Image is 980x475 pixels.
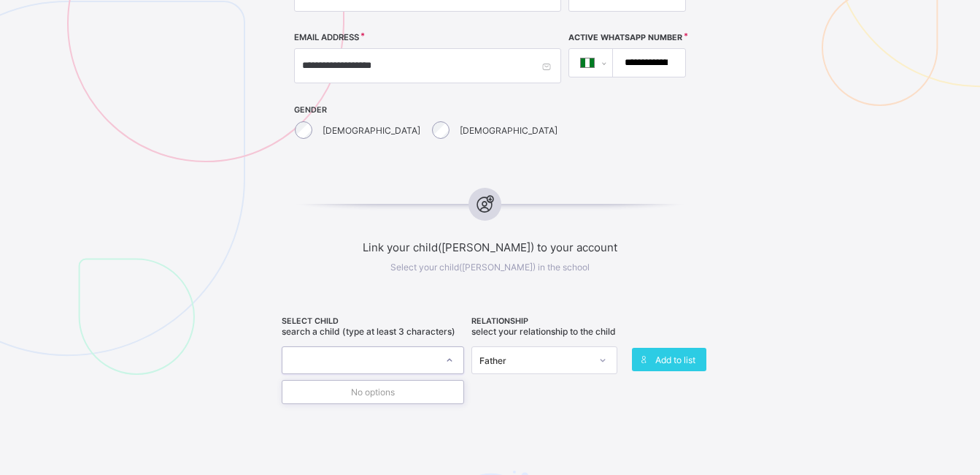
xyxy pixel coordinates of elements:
[294,32,359,42] label: EMAIL ADDRESS
[245,240,736,254] span: Link your child([PERSON_NAME]) to your account
[282,381,463,403] div: No options
[294,105,561,115] span: GENDER
[282,316,464,326] span: SELECT CHILD
[479,355,590,366] div: Father
[471,326,616,337] span: Select your relationship to the child
[282,326,455,337] span: Search a child (type at least 3 characters)
[471,316,617,326] span: RELATIONSHIP
[390,262,590,273] span: Select your child([PERSON_NAME]) in the school
[568,33,682,42] label: Active WhatsApp Number
[460,125,557,136] label: [DEMOGRAPHIC_DATA]
[655,354,695,365] span: Add to list
[323,125,420,136] label: [DEMOGRAPHIC_DATA]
